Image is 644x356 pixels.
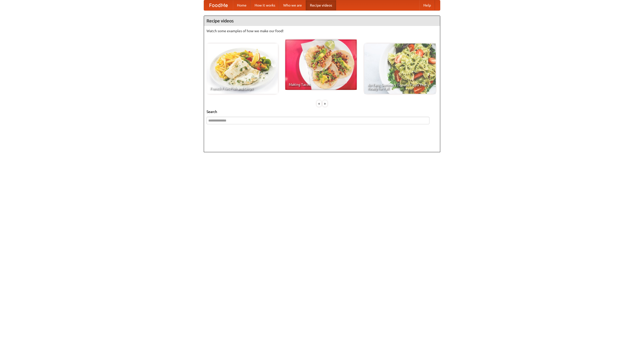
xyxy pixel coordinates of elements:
[285,39,357,90] a: Making Tacos
[207,109,437,114] h5: Search
[279,0,306,10] a: Who we are
[306,0,336,10] a: Recipe videos
[364,44,436,94] a: An Easy, Summery Tomato Pasta That's Ready for Fall
[419,0,435,10] a: Help
[317,100,321,107] div: «
[323,100,327,107] div: »
[207,28,437,33] p: Watch some examples of how we make our food!
[204,16,440,26] h4: Recipe videos
[251,0,279,10] a: How it works
[233,0,251,10] a: Home
[289,83,353,86] span: Making Tacos
[368,83,432,90] span: An Easy, Summery Tomato Pasta That's Ready for Fall
[204,0,233,10] a: FoodMe
[207,44,278,94] a: French Fries Fish and Chips
[210,87,274,90] span: French Fries Fish and Chips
